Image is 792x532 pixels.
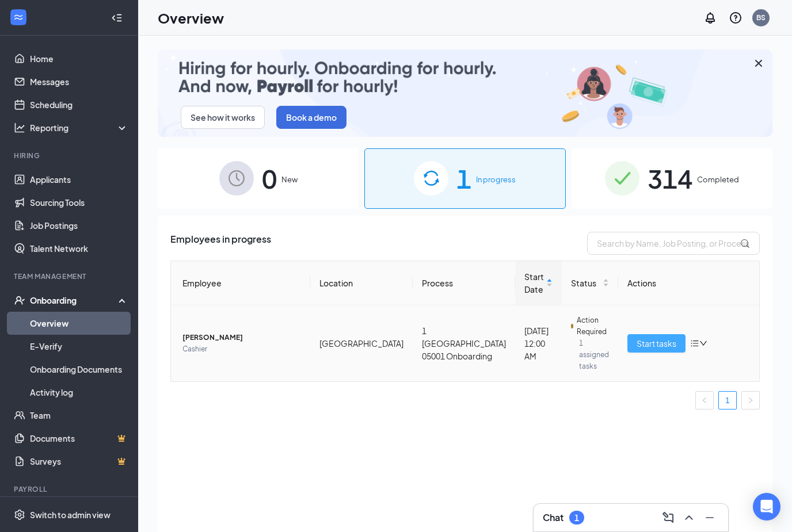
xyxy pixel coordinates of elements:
th: Status [562,261,618,305]
span: 1 assigned tasks [579,338,609,372]
a: Home [30,47,128,70]
span: Completed [697,174,739,185]
svg: Cross [752,56,766,70]
svg: Settings [14,509,25,520]
svg: Notifications [703,11,717,25]
li: 1 [718,391,737,409]
a: Job Postings [30,214,128,237]
button: ComposeMessage [659,508,677,527]
span: bars [690,339,699,348]
a: Activity log [30,381,128,404]
th: Actions [618,261,759,305]
button: ChevronUp [680,508,698,527]
span: [PERSON_NAME] [182,332,301,343]
button: right [741,391,760,409]
a: Applicants [30,168,128,191]
td: 1 [GEOGRAPHIC_DATA] 05001 Onboarding [413,305,515,381]
a: Sourcing Tools [30,191,128,214]
span: down [699,339,707,347]
li: Next Page [741,391,760,409]
a: Onboarding Documents [30,358,128,381]
a: 1 [719,392,736,409]
button: Book a demo [276,106,346,129]
div: Open Intercom Messenger [753,493,780,520]
img: payroll-small.gif [158,49,772,137]
a: Talent Network [30,237,128,260]
svg: ComposeMessage [661,511,675,525]
h3: Chat [543,511,563,524]
div: 1 [574,513,579,523]
a: DocumentsCrown [30,427,128,450]
div: Team Management [14,271,126,281]
a: E-Verify [30,335,128,358]
div: Hiring [14,151,126,160]
svg: ChevronUp [682,511,696,525]
span: Cashier [182,343,301,355]
th: Process [413,261,515,305]
div: [DATE] 12:00 AM [524,324,553,362]
span: Action Required [577,315,608,338]
svg: WorkstreamLogo [13,12,24,23]
th: Location [310,261,413,305]
span: Employees in progress [170,232,271,255]
span: In progress [476,174,516,185]
div: BS [756,13,766,22]
a: Messages [30,70,128,93]
svg: Analysis [14,122,25,133]
div: Reporting [30,122,129,133]
button: left [695,391,714,409]
li: Previous Page [695,391,714,409]
button: See how it works [181,106,265,129]
span: Status [571,277,600,289]
th: Employee [171,261,310,305]
a: Team [30,404,128,427]
a: Overview [30,312,128,335]
input: Search by Name, Job Posting, or Process [587,232,760,255]
svg: Minimize [703,511,717,525]
div: Payroll [14,484,126,494]
a: Scheduling [30,93,128,116]
a: SurveysCrown [30,450,128,473]
span: right [747,397,754,404]
span: Start tasks [637,337,676,350]
span: Start Date [524,270,544,296]
div: Switch to admin view [30,509,111,520]
button: Minimize [700,508,719,527]
td: [GEOGRAPHIC_DATA] [310,305,413,381]
svg: UserCheck [14,294,25,306]
span: 314 [648,159,692,198]
span: left [701,397,708,404]
div: Onboarding [30,294,119,306]
svg: QuestionInfo [729,11,742,25]
h1: Overview [158,8,224,28]
span: 0 [262,159,277,198]
button: Start tasks [627,334,686,353]
span: 1 [456,159,471,198]
svg: Collapse [111,12,123,24]
span: New [281,174,298,185]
